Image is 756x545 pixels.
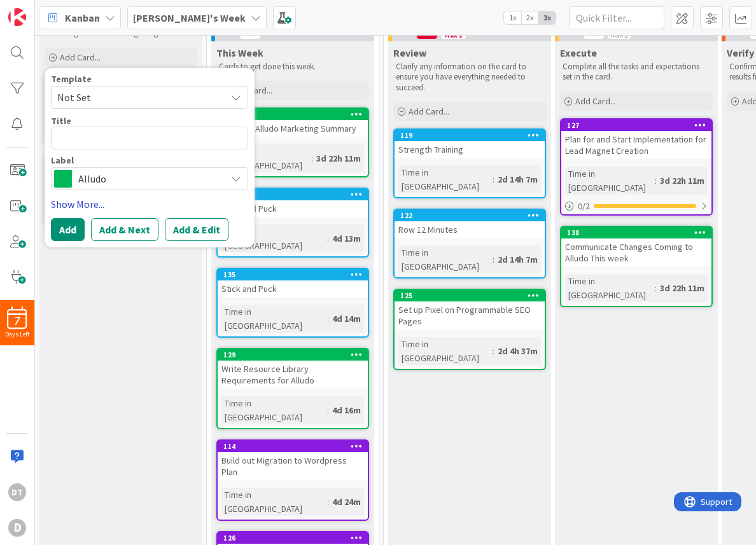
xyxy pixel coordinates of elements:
[218,109,368,137] div: 139Write up Alludo Marketing Summary
[494,252,541,266] div: 2d 14h 7m
[561,238,711,266] div: Communicate Changes Coming to Alludo This week
[611,32,627,38] div: Max 3
[444,32,463,38] div: Max 1
[327,312,329,326] span: :
[393,46,426,59] span: Review
[561,120,711,159] div: 127Plan for and Start Implementation for Lead Magnet Creation
[563,62,710,83] p: Complete all the tasks and expectations set in the card.
[561,227,711,266] div: 138Communicate Changes Coming to Alludo This week
[398,337,493,365] div: Time in [GEOGRAPHIC_DATA]
[218,441,368,480] div: 114Build out Migration to Wordpress Plan
[493,344,494,358] span: :
[216,46,263,59] span: This Week
[657,174,708,188] div: 3d 22h 11m
[221,488,327,516] div: Time in [GEOGRAPHIC_DATA]
[398,165,493,193] div: Time in [GEOGRAPHIC_DATA]
[51,156,74,165] span: Label
[575,95,616,107] span: Add Card...
[218,361,368,389] div: Write Resource Library Requirements for Alludo
[329,403,364,417] div: 4d 16m
[521,11,538,24] span: 2x
[493,172,494,186] span: :
[8,519,26,537] div: D
[223,110,368,119] div: 139
[218,189,368,200] div: 136
[400,131,545,140] div: 119
[218,280,368,297] div: Stick and Puck
[561,198,711,214] div: 0/2
[398,245,493,273] div: Time in [GEOGRAPHIC_DATA]
[218,200,368,217] div: Stick and Puck
[218,120,368,137] div: Write up Alludo Marketing Summary
[727,46,754,59] span: Verify
[223,534,368,542] div: 126
[327,403,329,417] span: :
[78,170,220,188] span: Alludo
[51,115,71,127] label: Title
[494,172,541,186] div: 2d 14h 7m
[221,396,327,424] div: Time in [GEOGRAPHIC_DATA]
[65,10,100,25] span: Kanban
[218,452,368,480] div: Build out Migration to Wordpress Plan
[91,218,158,241] button: Add & Next
[327,231,329,245] span: :
[218,441,368,452] div: 114
[219,62,367,72] p: Cards to get done this week.
[223,350,368,359] div: 129
[400,291,545,300] div: 125
[494,344,541,358] div: 2d 4h 37m
[561,227,711,238] div: 138
[395,141,545,158] div: Strength Training
[493,252,494,266] span: :
[395,210,545,238] div: 122Row 12 Minutes
[51,197,248,212] a: Show More...
[218,349,368,361] div: 129
[504,11,521,24] span: 1x
[221,305,327,333] div: Time in [GEOGRAPHIC_DATA]
[561,120,711,131] div: 127
[218,349,368,389] div: 129Write Resource Library Requirements for Alludo
[218,269,368,297] div: 135Stick and Puck
[395,210,545,221] div: 122
[221,224,327,252] div: Time in [GEOGRAPHIC_DATA]
[8,483,26,501] div: DT
[395,221,545,238] div: Row 12 Minutes
[218,269,368,280] div: 135
[396,62,543,93] p: Clarify any information on the card to ensure you have everything needed to succeed.
[218,532,368,544] div: 126
[655,174,657,188] span: :
[311,151,313,165] span: :
[565,167,655,195] div: Time in [GEOGRAPHIC_DATA]
[395,290,545,301] div: 125
[657,281,708,295] div: 3d 22h 11m
[218,189,368,217] div: 136Stick and Puck
[395,290,545,329] div: 125Set up Pixel on Programmable SEO Pages
[60,52,101,63] span: Add Card...
[27,2,58,17] span: Support
[395,130,545,141] div: 119
[313,151,364,165] div: 3d 22h 11m
[8,8,26,26] img: Visit kanbanzone.com
[561,131,711,159] div: Plan for and Start Implementation for Lead Magnet Creation
[409,106,449,117] span: Add Card...
[51,218,85,241] button: Add
[329,312,364,326] div: 4d 14m
[329,231,364,245] div: 4d 13m
[57,89,216,106] span: Not Set
[578,200,590,213] span: 0 / 2
[51,74,92,83] span: Template
[15,317,20,326] span: 7
[560,46,597,59] span: Execute
[565,274,655,302] div: Time in [GEOGRAPHIC_DATA]
[223,442,368,451] div: 114
[655,281,657,295] span: :
[165,218,228,241] button: Add & Edit
[218,109,368,120] div: 139
[569,6,664,29] input: Quick Filter...
[395,301,545,329] div: Set up Pixel on Programmable SEO Pages
[221,144,311,172] div: Time in [GEOGRAPHIC_DATA]
[327,495,329,509] span: :
[567,228,711,237] div: 138
[329,495,364,509] div: 4d 24m
[538,11,556,24] span: 3x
